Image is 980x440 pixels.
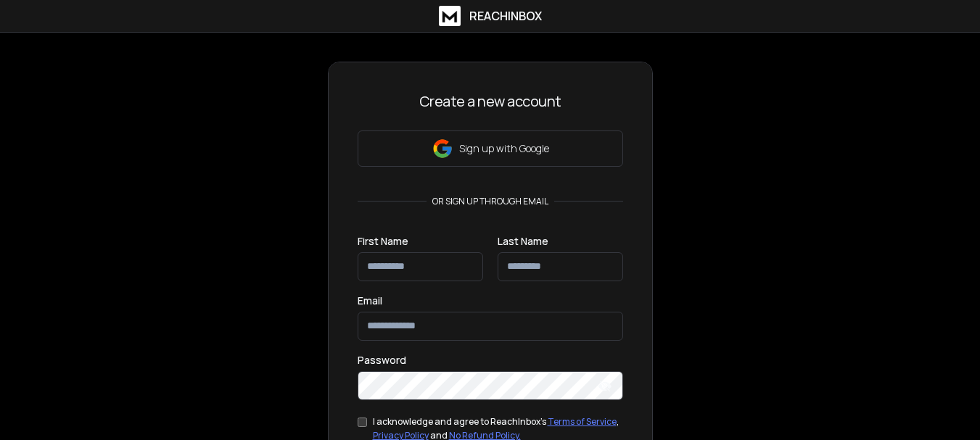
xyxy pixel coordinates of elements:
[469,7,542,25] h1: ReachInbox
[427,196,554,207] p: or sign up through email
[548,415,617,428] a: Terms of Service
[498,236,548,246] label: Last Name
[439,6,461,26] img: logo
[358,130,623,167] button: Sign up with Google
[358,236,408,246] label: First Name
[358,296,382,306] label: Email
[358,91,623,112] h3: Create a new account
[358,355,406,365] label: Password
[439,6,542,26] a: ReachInbox
[459,141,549,156] p: Sign up with Google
